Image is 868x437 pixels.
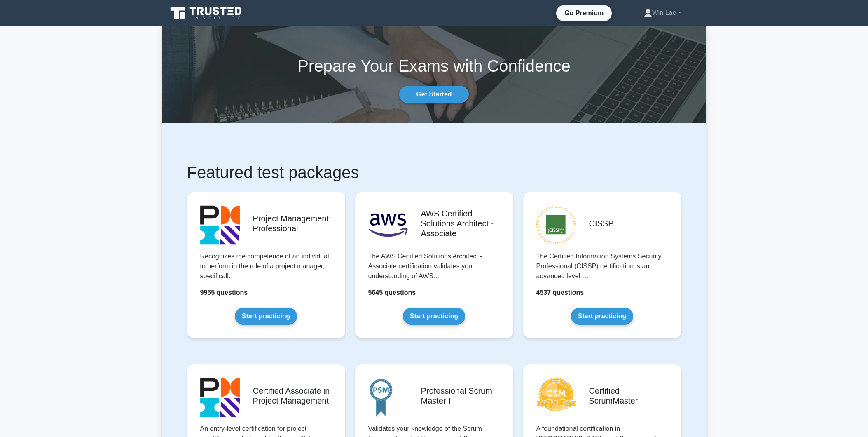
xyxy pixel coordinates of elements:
[235,308,297,325] a: Start practicing
[187,162,681,182] h1: Featured test packages
[559,8,608,18] a: Go Premium
[571,308,633,325] a: Start practicing
[624,5,701,21] a: Win Lae
[403,308,465,325] a: Start practicing
[399,86,468,103] a: Get Started
[162,56,706,76] h1: Prepare Your Exams with Confidence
